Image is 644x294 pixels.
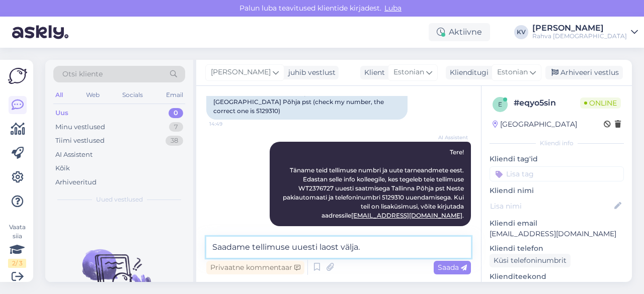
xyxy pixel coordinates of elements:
div: [PERSON_NAME] [532,24,627,32]
div: [GEOGRAPHIC_DATA] [493,119,577,130]
div: 38 [166,136,183,146]
div: 2 / 3 [8,259,26,268]
div: Web [84,88,102,102]
span: Estonian [393,67,424,78]
div: Arhiveeritud [55,177,97,187]
div: KV [514,25,528,39]
div: 0 [169,108,183,118]
span: Uued vestlused [96,195,143,204]
div: Email [164,88,185,102]
a: [PERSON_NAME]Rahva [DEMOGRAPHIC_DATA] [532,24,638,40]
div: # eqyo5sin [514,97,580,109]
span: [PERSON_NAME] [211,67,271,78]
div: All [53,88,65,102]
p: Kliendi nimi [490,185,624,196]
a: [EMAIL_ADDRESS][DOMAIN_NAME] [351,212,462,219]
input: Lisa nimi [490,201,612,212]
div: Aktiivne [429,23,490,41]
textarea: Saadame tellimuse uuesti laost välja. [206,237,471,258]
div: Arhiveeri vestlus [545,66,623,79]
span: 14:49 [430,227,468,234]
span: e [498,101,502,108]
div: Rahva [DEMOGRAPHIC_DATA] [532,32,627,40]
span: Otsi kliente [62,69,103,79]
div: Uus [55,108,68,118]
div: Privaatne kommentaar [206,261,304,274]
p: [EMAIL_ADDRESS][DOMAIN_NAME] [490,229,624,239]
div: Klient [360,67,385,78]
div: Socials [120,88,145,102]
div: Minu vestlused [55,122,105,132]
div: Tiimi vestlused [55,136,105,146]
span: Online [580,97,621,109]
p: Klienditeekond [490,271,624,282]
p: Kliendi tag'id [490,154,624,164]
input: Lisa tag [490,166,624,181]
div: Klienditugi [446,67,489,78]
span: Luba [381,4,405,13]
span: Saada [438,263,467,272]
div: juhib vestlust [284,67,336,78]
div: Kõik [55,163,70,173]
div: Vaata siia [8,223,26,268]
div: AI Assistent [55,150,93,160]
span: 14:49 [209,120,247,128]
div: Küsi telefoninumbrit [490,254,571,267]
div: 7 [169,122,183,132]
span: Estonian [497,67,528,78]
p: Kliendi telefon [490,243,624,254]
img: Askly Logo [8,68,27,84]
span: AI Assistent [430,134,468,141]
p: Kliendi email [490,218,624,229]
div: Kliendi info [490,139,624,148]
